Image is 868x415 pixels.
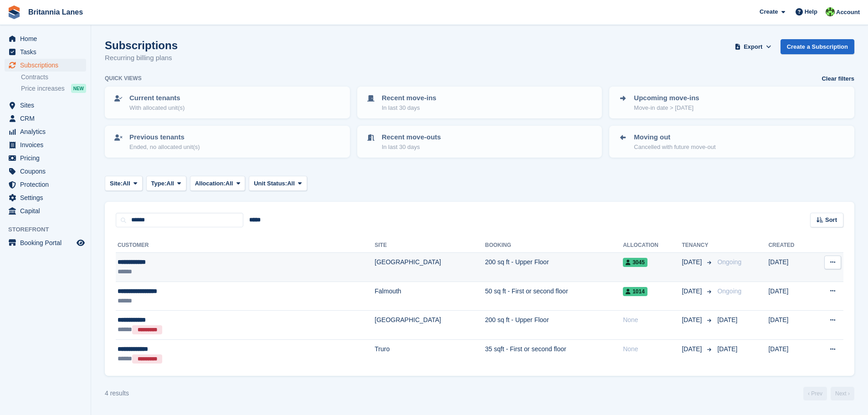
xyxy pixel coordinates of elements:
span: [DATE] [682,344,704,354]
span: Type: [151,179,167,188]
td: Falmouth [375,282,485,311]
a: Next [831,387,854,400]
p: Recent move-ins [382,93,437,103]
button: Export [733,39,773,54]
span: Booking Portal [20,236,75,249]
a: menu [5,32,86,45]
h1: Subscriptions [105,39,178,51]
h6: Quick views [105,74,142,82]
a: Previous [803,387,827,400]
span: Capital [20,205,75,217]
a: menu [5,125,86,138]
p: In last 30 days [382,143,441,152]
span: Help [805,7,817,16]
td: 50 sq ft - First or second floor [485,282,623,311]
span: Analytics [20,125,75,138]
div: None [623,315,682,325]
span: [DATE] [682,315,704,325]
p: Recent move-outs [382,132,441,143]
td: [DATE] [768,311,812,340]
a: Recent move-outs In last 30 days [358,127,601,157]
a: menu [5,112,86,125]
a: menu [5,205,86,217]
span: Invoices [20,138,75,151]
span: Protection [20,178,75,191]
td: [GEOGRAPHIC_DATA] [375,253,485,282]
span: Account [836,8,860,17]
a: menu [5,99,86,112]
span: All [123,179,130,188]
a: menu [5,59,86,72]
th: Site [375,238,485,253]
p: Recurring billing plans [105,53,178,63]
a: menu [5,138,86,151]
th: Booking [485,238,623,253]
p: Moving out [634,132,715,143]
a: menu [5,236,86,249]
a: menu [5,191,86,204]
th: Tenancy [682,238,714,253]
span: Sort [825,215,837,225]
button: Unit Status: All [249,176,307,191]
p: Upcoming move-ins [634,93,699,103]
td: [DATE] [768,339,812,368]
span: All [226,179,233,188]
a: menu [5,165,86,178]
a: Price increases NEW [21,83,86,93]
p: With allocated unit(s) [129,103,185,113]
span: All [166,179,174,188]
span: [DATE] [717,345,737,353]
th: Allocation [623,238,682,253]
td: [GEOGRAPHIC_DATA] [375,311,485,340]
span: Tasks [20,46,75,58]
a: menu [5,152,86,164]
span: All [287,179,295,188]
span: Allocation: [195,179,226,188]
span: Home [20,32,75,45]
span: Subscriptions [20,59,75,72]
span: CRM [20,112,75,125]
td: 200 sq ft - Upper Floor [485,253,623,282]
a: Upcoming move-ins Move-in date > [DATE] [610,87,853,118]
span: Ongoing [717,258,741,266]
td: Truro [375,339,485,368]
div: None [623,344,682,354]
a: Preview store [75,237,86,248]
span: 3045 [623,258,647,267]
th: Created [768,238,812,253]
td: [DATE] [768,253,812,282]
span: Settings [20,191,75,204]
a: Current tenants With allocated unit(s) [106,87,349,118]
a: Recent move-ins In last 30 days [358,87,601,118]
p: Current tenants [129,93,185,103]
span: [DATE] [682,287,704,296]
p: Cancelled with future move-out [634,143,715,152]
span: Pricing [20,152,75,164]
span: [DATE] [717,316,737,323]
a: Contracts [21,73,86,82]
td: 200 sq ft - Upper Floor [485,311,623,340]
a: Britannia Lanes [25,5,87,20]
p: Ended, no allocated unit(s) [129,143,200,152]
nav: Page [801,387,856,400]
span: Storefront [8,225,91,234]
p: Previous tenants [129,132,200,143]
span: Price increases [21,84,65,93]
span: Ongoing [717,287,741,295]
div: NEW [71,84,86,93]
td: 35 sqft - First or second floor [485,339,623,368]
a: Clear filters [822,74,854,83]
span: Create [760,7,778,16]
a: Create a Subscription [781,39,854,54]
a: Moving out Cancelled with future move-out [610,127,853,157]
span: Site: [110,179,123,188]
span: [DATE] [682,257,704,267]
p: In last 30 days [382,103,437,113]
span: Export [744,42,762,51]
div: 4 results [105,389,129,398]
span: 1014 [623,287,647,296]
img: Robert Parr [826,7,835,16]
th: Customer [116,238,375,253]
button: Allocation: All [190,176,246,191]
img: stora-icon-8386f47178a22dfd0bd8f6a31ec36ba5ce8667c1dd55bd0f319d3a0aa187defe.svg [7,5,21,19]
